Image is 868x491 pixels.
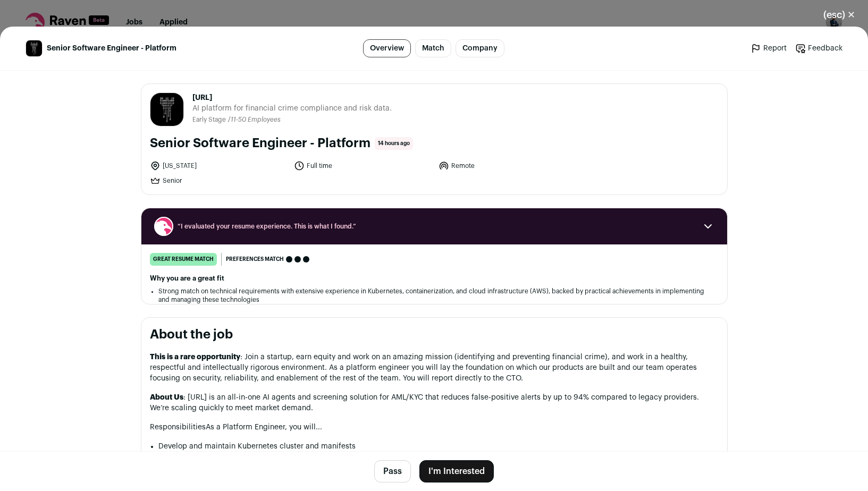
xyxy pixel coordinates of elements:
[150,326,719,343] h2: About the job
[150,274,719,283] h2: Why you are a great fit
[751,43,787,54] a: Report
[192,103,392,114] span: AI platform for financial crime compliance and risk data.
[439,160,577,171] li: Remote
[363,39,411,57] a: Overview
[150,392,719,413] p: : [URL] is an all-in-one AI agents and screening solution for AML/KYC that reduces false-positive...
[150,175,288,186] li: Senior
[26,40,42,56] img: 358f7ae1763fc1b3a58e7d312a6dc7e2c7cea85fcdf5fcf08d0a4784056df8cb.jpg
[192,92,392,103] span: [URL]
[150,253,217,266] div: great resume match
[178,222,691,231] span: “I evaluated your resume experience. This is what I found.”
[150,93,183,126] img: 358f7ae1763fc1b3a58e7d312a6dc7e2c7cea85fcdf5fcf08d0a4784056df8cb.jpg
[150,394,183,401] strong: About Us
[226,254,284,265] span: Preferences match
[419,460,494,482] button: I'm Interested
[150,135,370,152] h1: Senior Software Engineer - Platform
[150,422,719,433] h5: ResponsibilitiesAs a Platform Engineer, you will...
[158,441,719,452] li: Develop and maintain Kubernetes cluster and manifests
[795,43,842,54] a: Feedback
[158,287,710,304] li: Strong match on technical requirements with extensive experience in Kubernetes, containerization,...
[294,160,432,171] li: Full time
[374,460,411,482] button: Pass
[375,137,413,150] span: 14 hours ago
[415,39,451,57] a: Match
[150,353,240,361] strong: This is a rare opportunity
[47,43,176,54] span: Senior Software Engineer - Platform
[228,116,281,124] li: /
[150,352,719,384] p: : Join a startup, earn equity and work on an amazing mission (identifying and preventing financia...
[811,3,868,27] button: Close modal
[231,116,281,123] span: 11-50 Employees
[192,116,228,124] li: Early Stage
[456,39,504,57] a: Company
[150,160,288,171] li: [US_STATE]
